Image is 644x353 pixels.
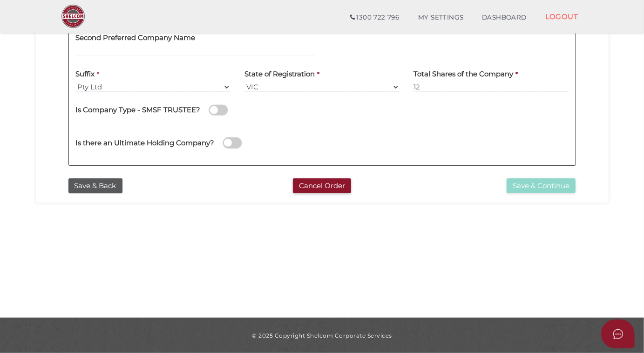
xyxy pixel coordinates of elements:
button: Cancel Order [293,178,351,194]
h4: Is there an Ultimate Holding Company? [76,139,215,147]
h4: Suffix [76,70,95,78]
a: 1300 722 796 [341,8,408,27]
div: © 2025 Copyright Shelcom Corporate Services [43,332,602,339]
a: MY SETTINGS [409,8,473,27]
a: LOGOUT [536,7,588,26]
h4: Is Company Type - SMSF TRUSTEE? [76,106,201,114]
a: DASHBOARD [473,8,536,27]
h4: Total Shares of the Company [414,70,513,78]
button: Save & Continue [507,178,576,194]
button: Open asap [601,319,635,348]
button: Save & Back [68,178,122,194]
h4: State of Registration [244,70,315,78]
h4: Second Preferred Company Name [76,34,196,42]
